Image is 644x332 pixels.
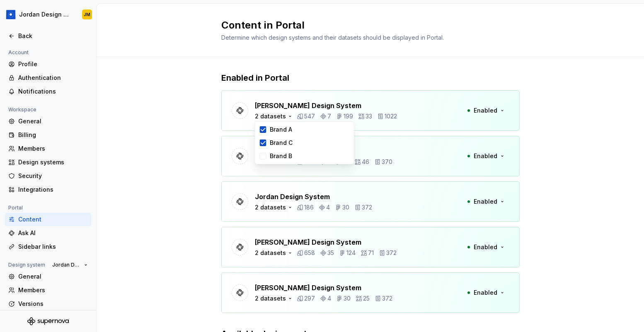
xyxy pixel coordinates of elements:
a: Integrations [5,183,91,196]
a: Versions [5,297,91,310]
a: General [5,115,91,128]
button: Enabled [462,240,509,255]
a: Notifications [5,85,91,98]
img: 049812b6-2877-400d-9dc9-987621144c16.png [6,10,16,19]
p: 7 [327,112,331,120]
div: Brand A [270,125,292,134]
div: Account [5,48,32,58]
p: 124 [346,249,356,257]
a: Ask AI [5,226,91,240]
a: Members [5,284,91,297]
p: [PERSON_NAME] Design System [255,237,397,247]
span: Enabled [474,243,497,251]
a: Design systems [5,156,91,169]
p: 35 [327,249,334,257]
div: Back [18,32,88,40]
span: Determine which design systems and their datasets should be displayed in Portal. [221,34,444,41]
div: Jordan Design System [19,10,72,19]
div: 2 datasets [255,249,286,257]
div: JM [84,11,90,18]
div: Ask AI [18,229,88,237]
a: Sidebar links [5,240,91,253]
span: Enabled [474,289,497,297]
a: Back [5,29,91,43]
p: 186 [304,203,314,212]
a: Members [5,142,91,155]
div: 2 datasets [255,203,286,212]
a: Content [5,213,91,226]
div: Authentication [18,74,88,82]
div: Content [18,215,88,224]
div: Sidebar links [18,243,88,251]
p: 370 [382,158,392,166]
p: Jordan Design System [255,192,372,202]
p: 297 [304,294,315,303]
div: Profile [18,60,88,68]
p: [PERSON_NAME] Design System [255,283,392,293]
p: 547 [304,112,315,120]
div: Brand C [270,139,293,147]
p: 372 [362,203,372,212]
a: Authentication [5,71,91,84]
p: Enabled in Portal [221,72,520,84]
a: Billing [5,128,91,142]
div: Notifications [18,87,88,96]
div: Brand B [270,152,292,160]
a: General [5,270,91,283]
a: Profile [5,58,91,71]
div: Billing [18,131,88,139]
button: Enabled [462,103,509,118]
p: 30 [342,203,349,212]
div: Integrations [18,185,88,194]
p: 658 [304,249,315,257]
button: Enabled [462,285,509,300]
p: 46 [362,158,369,166]
div: General [18,117,88,125]
div: Members [18,144,88,153]
button: Enabled [462,194,509,209]
p: 372 [382,294,392,303]
div: Members [18,286,88,294]
svg: Supernova Logo [27,317,69,325]
p: [PERSON_NAME] Design System [255,101,397,111]
span: Enabled [474,106,497,115]
p: 4 [326,203,330,212]
button: Jordan Design SystemJM [2,5,94,24]
span: Jordan Design System [52,262,81,268]
p: 1022 [385,112,397,120]
p: 372 [386,249,397,257]
div: Design system [5,260,48,270]
div: Workspace [5,105,40,115]
div: 2 datasets [255,294,286,303]
div: Security [18,172,88,180]
div: Portal [5,203,26,213]
p: 30 [344,294,351,303]
p: 33 [366,112,372,120]
p: 71 [368,249,374,257]
h2: Content in Portal [221,19,510,32]
div: General [18,272,88,281]
span: Enabled [474,152,497,160]
p: 4 [327,294,331,303]
p: 199 [344,112,353,120]
div: Design systems [18,158,88,166]
div: Versions [18,300,88,308]
a: Security [5,169,91,183]
button: Enabled [462,149,509,164]
span: Enabled [474,197,497,206]
div: 2 datasets [255,112,286,120]
p: 25 [363,294,370,303]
